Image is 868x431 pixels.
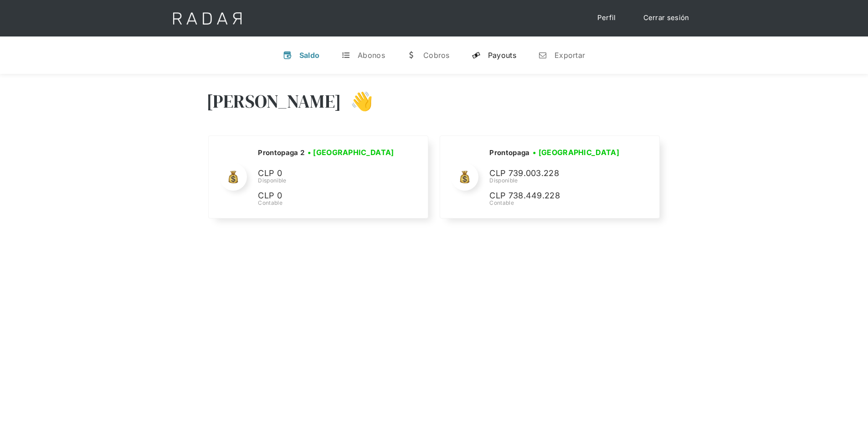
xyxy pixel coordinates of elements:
a: Perfil [588,9,625,27]
div: Exportar [555,51,585,60]
h3: 👋 [341,90,373,113]
div: Payouts [488,51,516,60]
p: CLP 0 [258,189,395,203]
div: Saldo [299,51,320,60]
p: CLP 0 [258,167,395,180]
div: Cobros [423,51,450,60]
div: t [341,51,350,60]
div: v [283,51,292,60]
h3: [PERSON_NAME] [206,90,342,113]
div: Disponible [258,177,397,185]
div: w [407,51,416,60]
a: Cerrar sesión [634,9,699,27]
div: Contable [258,199,397,207]
div: Contable [489,199,626,207]
div: Abonos [358,51,385,60]
h3: • [GEOGRAPHIC_DATA] [533,147,619,158]
h2: Prontopaga 2 [258,148,304,157]
h3: • [GEOGRAPHIC_DATA] [308,147,394,158]
div: y [472,51,481,60]
div: n [538,51,547,60]
div: Disponible [489,177,626,185]
p: CLP 739.003.228 [489,167,626,180]
p: CLP 738.449.228 [489,189,626,203]
h2: Prontopaga [489,148,529,157]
